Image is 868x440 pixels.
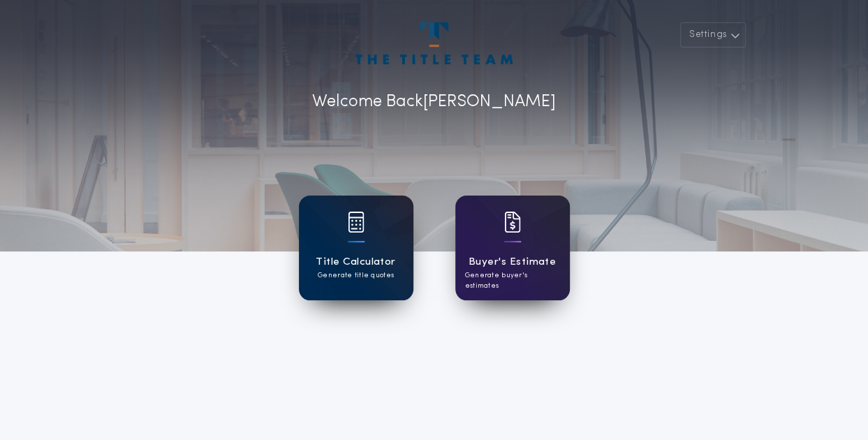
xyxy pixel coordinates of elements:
p: Generate buyer's estimates [465,270,560,291]
p: Generate title quotes [318,270,394,281]
img: account-logo [355,22,512,64]
a: card iconTitle CalculatorGenerate title quotes [299,196,413,300]
a: card iconBuyer's EstimateGenerate buyer's estimates [455,196,570,300]
h1: Title Calculator [316,254,395,270]
button: Settings [680,22,746,47]
h1: Buyer's Estimate [469,254,556,270]
p: Welcome Back [PERSON_NAME] [312,89,556,115]
img: card icon [504,212,521,233]
img: card icon [348,212,365,233]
